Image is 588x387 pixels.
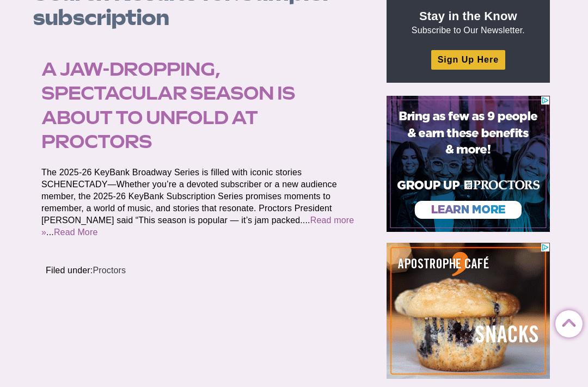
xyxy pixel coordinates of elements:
p: Subscribe to Our Newsletter. [400,8,537,36]
p: The 2025-26 KeyBank Broadway Series is filled with iconic stories SCHENECTADY—Whether you’re a de... [41,167,362,238]
a: Read More [54,228,98,237]
footer: Filed under: [33,251,375,290]
a: Sign Up Here [431,50,505,69]
a: Back to Top [555,311,577,333]
a: A jaw-dropping, spectacular season is about to unfold at Proctors [41,58,295,152]
iframe: Advertisement [387,96,550,232]
strong: Stay in the Know [419,9,517,23]
a: Proctors [93,266,126,275]
iframe: Advertisement [387,243,550,379]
